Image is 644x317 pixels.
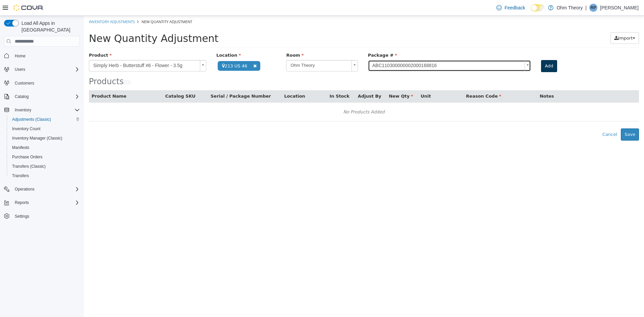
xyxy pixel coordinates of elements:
button: Purchase Orders [7,152,83,162]
a: Adjustments (Classic) [9,115,54,123]
a: Customers [12,79,37,87]
button: Product Name [8,77,44,84]
nav: Complex example [4,48,80,239]
span: Ohm Theory [203,45,265,55]
span: Home [15,53,25,59]
span: Reports [15,200,29,205]
p: Ohm Theory [557,4,583,12]
span: Catalog [12,93,80,101]
button: Catalog SKU [82,77,113,84]
button: Adjustments (Classic) [7,115,83,124]
a: Inventory Count [9,125,43,133]
a: Inventory Manager (Classic) [9,134,65,142]
button: Reports [12,199,32,207]
span: Inventory Manager (Classic) [12,136,62,141]
span: Customers [12,79,80,87]
span: Users [12,65,80,73]
span: ABC110300000002000168816 [284,45,438,55]
button: Catalog [1,92,83,101]
span: Products [5,61,40,70]
div: No Products Added [9,91,551,101]
button: Location [200,77,222,84]
a: Transfers (Classic) [9,162,48,170]
button: Settings [1,211,83,221]
a: Manifests [9,144,32,152]
button: Unit [337,77,348,84]
button: Save [537,113,555,125]
span: Inventory [12,106,80,114]
span: Home [12,51,80,60]
button: Reports [1,198,83,207]
a: Transfers [9,172,32,180]
span: Load All Apps in [GEOGRAPHIC_DATA] [19,20,80,33]
input: Dark Mode [531,4,545,11]
button: Manifests [7,143,83,152]
span: Operations [15,187,35,192]
span: Package # [284,37,313,42]
p: [PERSON_NAME] [600,4,639,12]
span: Purchase Orders [12,154,43,160]
span: New Qty [305,78,329,83]
button: Add [457,44,473,56]
button: Operations [1,184,83,194]
span: RP [591,4,596,12]
span: 0 [42,64,45,70]
button: Catalog [12,93,31,101]
a: Home [12,52,28,60]
span: Inventory Count [12,126,41,131]
span: Settings [12,212,80,220]
span: Adjustments (Classic) [12,117,51,122]
span: Feedback [504,4,525,11]
span: Customers [15,81,34,86]
a: ABC110300000002000168816 [284,44,447,56]
span: 213 US 46 [134,45,176,55]
a: Purchase Orders [9,153,45,161]
a: Settings [12,212,32,220]
a: Feedback [494,1,528,14]
button: Import [527,16,555,29]
span: Inventory Manager (Classic) [9,134,80,142]
span: Product [5,37,28,42]
button: Operations [12,185,37,193]
div: Romeo Patel [589,4,597,12]
span: Adjustments (Classic) [9,115,80,123]
button: Home [1,51,83,60]
span: Inventory [15,107,31,113]
span: Transfers [12,173,29,178]
button: Inventory [12,106,34,114]
span: Transfers [9,172,80,180]
span: Simply Herb - Butterstuff #6 - Flower - 3.5g [5,45,113,55]
button: Users [12,65,28,73]
span: Catalog [15,94,29,99]
button: Notes [456,77,471,84]
span: Manifests [9,144,80,152]
button: Inventory Manager (Classic) [7,134,83,143]
span: Room [202,37,220,42]
button: Inventory Count [7,124,83,134]
button: Transfers [7,171,83,180]
span: Transfers (Classic) [12,164,46,169]
span: Transfers (Classic) [9,162,80,170]
span: Manifests [12,145,29,150]
span: Operations [12,185,80,193]
button: Users [1,65,83,74]
button: Serial / Package Number [127,77,189,84]
a: Simply Herb - Butterstuff #6 - Flower - 3.5g [5,44,122,56]
span: Purchase Orders [9,153,80,161]
span: Reports [12,199,80,207]
button: Adjust By [274,77,299,84]
span: Settings [15,214,29,219]
span: Inventory Count [9,125,80,133]
span: Users [15,67,25,72]
small: ( ) [40,64,47,70]
img: Cova [13,4,44,11]
span: Location [132,37,157,42]
button: Transfers (Classic) [7,162,83,171]
button: Cancel [515,113,537,125]
p: | [585,4,587,12]
span: New Quantity Adjustment [58,3,108,8]
span: Import [534,20,549,25]
button: In Stock [246,77,267,84]
span: Reason Code [382,78,417,83]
